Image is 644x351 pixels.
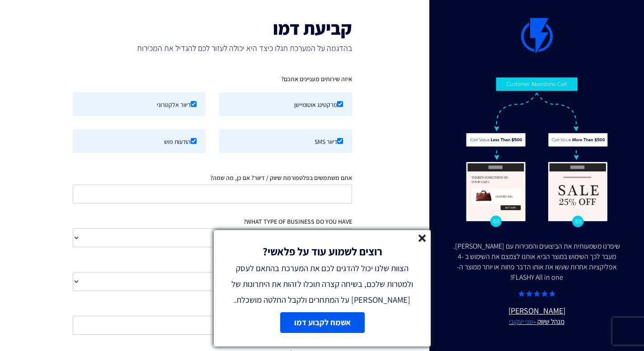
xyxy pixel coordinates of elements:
label: WHAT TYPE OF BUSINESS DO YOU HAVE? [244,217,352,226]
input: דיוור אלקטרוני [191,101,197,107]
input: מרקטינג אוטומיישן [337,101,343,107]
span: בהדגמה על המערכת תגלו כיצד היא יכולה לעזור לכם להגדיל את המכירות [73,42,352,54]
label: הודעות פוש [73,129,206,153]
a: שני יעקובי [509,317,534,326]
div: שיפרנו משמעותית את הביצועים והמכירות עם [PERSON_NAME]. מעבר לכך השימוש במוצר הביא אותנו לצמצם את ... [447,241,626,282]
label: דיוור אלקטרוני [73,92,206,116]
input: הודעות פוש [191,138,197,144]
label: מרקטינג אוטומיישן [219,92,352,116]
label: איזה שירותים מעניינים אתכם? [281,74,352,83]
img: Flashy [465,77,608,228]
h1: קביעת דמו [73,18,352,38]
small: מנהל שיווק - [447,317,626,327]
label: אתם משתמשים בפלטפורמת שיווק / דיוור? אם כן, מה שמה? [210,173,352,182]
u: [PERSON_NAME] [447,305,626,327]
label: דיוור SMS [219,129,352,153]
input: דיוור SMS [337,138,343,144]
